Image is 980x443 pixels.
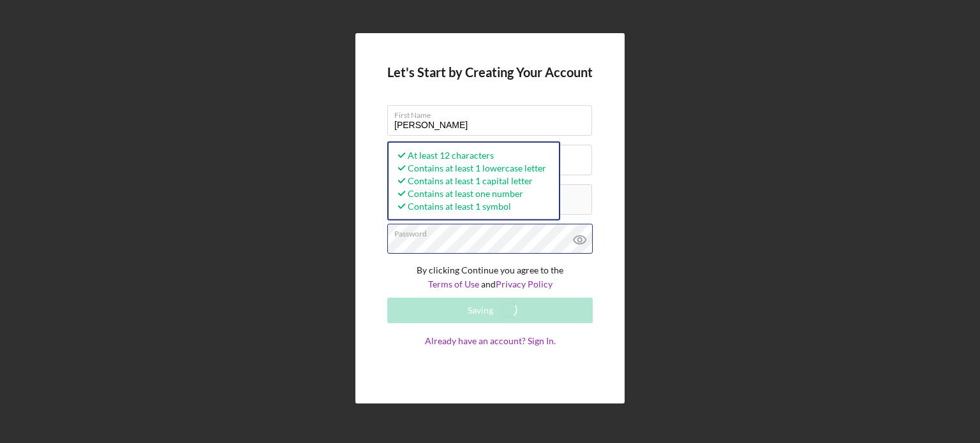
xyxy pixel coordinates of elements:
p: By clicking Continue you agree to the and [387,263,593,292]
label: First Name [394,106,592,120]
div: Contains at least 1 capital letter [395,174,546,187]
div: Saving [468,298,493,323]
div: At least 12 characters [395,149,546,161]
h4: Let's Start by Creating Your Account [387,65,593,80]
a: Terms of Use [428,279,479,289]
div: Contains at least 1 symbol [395,200,546,212]
div: Contains at least 1 lowercase letter [395,161,546,174]
label: Password [394,224,592,238]
a: Privacy Policy [496,279,553,289]
a: Already have an account? Sign In. [387,336,593,372]
div: Contains at least one number [395,187,546,200]
button: Saving [387,298,593,323]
